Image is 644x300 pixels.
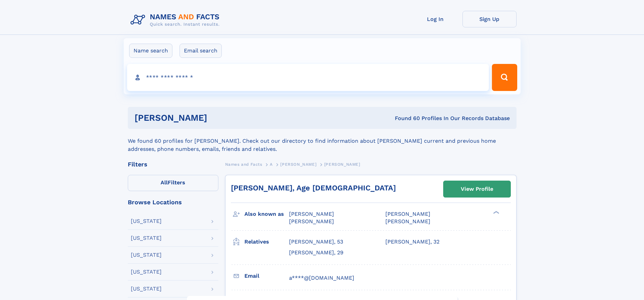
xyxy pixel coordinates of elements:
[289,211,334,217] span: [PERSON_NAME]
[131,235,162,241] div: [US_STATE]
[180,44,222,58] label: Email search
[280,162,316,167] span: [PERSON_NAME]
[301,115,510,122] div: Found 60 Profiles In Our Records Database
[131,252,162,258] div: [US_STATE]
[135,114,301,122] h1: [PERSON_NAME]
[131,269,162,275] div: [US_STATE]
[128,161,218,167] div: Filters
[492,64,517,91] button: Search Button
[161,179,168,186] span: All
[270,162,273,167] span: A
[289,238,343,246] a: [PERSON_NAME], 53
[462,11,517,27] a: Sign Up
[324,162,360,167] span: [PERSON_NAME]
[131,218,162,224] div: [US_STATE]
[270,160,273,168] a: A
[444,181,510,197] a: View Profile
[461,181,493,197] div: View Profile
[231,184,396,192] a: [PERSON_NAME], Age [DEMOGRAPHIC_DATA]
[385,218,430,225] span: [PERSON_NAME]
[244,270,289,282] h3: Email
[289,218,334,225] span: [PERSON_NAME]
[225,160,262,168] a: Names and Facts
[289,249,343,256] a: [PERSON_NAME], 29
[127,64,489,91] input: search input
[244,208,289,220] h3: Also known as
[385,238,439,246] a: [PERSON_NAME], 32
[128,175,218,191] label: Filters
[129,44,172,58] label: Name search
[128,199,218,205] div: Browse Locations
[128,129,517,153] div: We found 60 profiles for [PERSON_NAME]. Check out our directory to find information about [PERSON...
[280,160,316,168] a: [PERSON_NAME]
[244,236,289,248] h3: Relatives
[385,211,430,217] span: [PERSON_NAME]
[128,11,225,29] img: Logo Names and Facts
[131,286,162,292] div: [US_STATE]
[408,11,462,27] a: Log In
[492,210,500,215] div: ❯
